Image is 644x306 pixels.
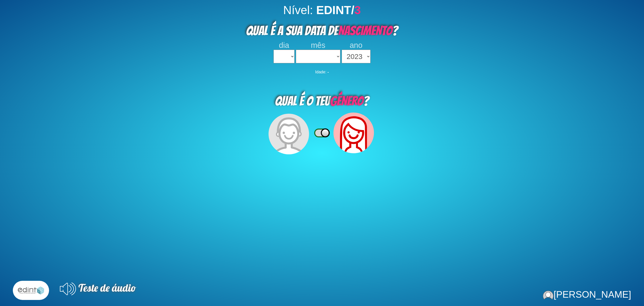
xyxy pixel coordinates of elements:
[279,41,289,49] span: dia
[328,70,329,74] b: -
[311,41,326,49] span: mês
[275,94,369,108] span: QUAL É O TEU ?
[330,94,363,108] span: GÉNERO
[350,41,363,49] span: ano
[543,289,631,300] div: [PERSON_NAME]
[15,284,47,297] img: l
[338,24,392,38] span: NASCIMENTO
[78,281,136,294] span: Teste de áudio
[246,24,398,38] span: QUAL É A SUA DATA DE ?
[354,4,361,17] span: 3
[315,70,326,74] span: Idade:
[283,4,313,17] span: Nível:
[316,4,361,17] b: EDINT/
